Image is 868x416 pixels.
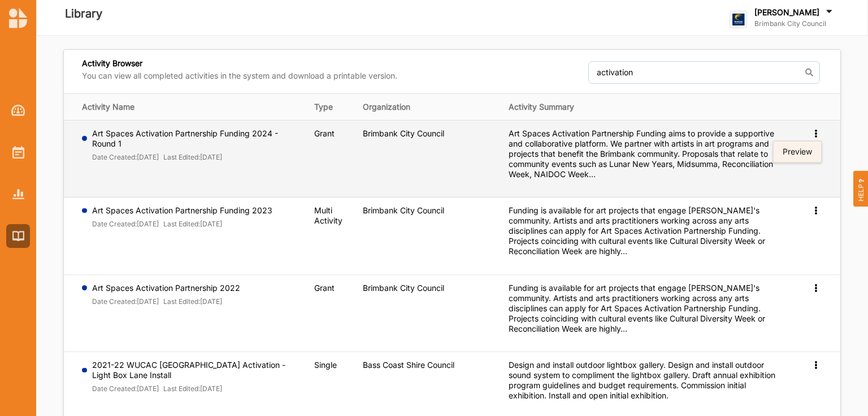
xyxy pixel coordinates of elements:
[137,384,159,393] font: [DATE]
[509,205,784,256] div: Funding is available for art projects that engage [PERSON_NAME]'s community. Artists and arts pra...
[314,205,342,225] span: Multi Activity
[200,384,222,393] font: [DATE]
[92,384,137,393] label: Date Created:
[92,360,299,380] label: 2021-22 WUCAC [GEOGRAPHIC_DATA] Activation - Light Box Lane Install
[509,128,784,179] div: Art Spaces Activation Partnership Funding aims to provide a supportive and collaborative platform...
[11,105,25,116] img: Dashboard
[65,5,102,23] label: Library
[355,93,501,120] th: Organization
[12,189,24,199] img: Reports
[306,93,355,120] th: Type
[754,7,819,18] label: [PERSON_NAME]
[137,220,159,228] font: [DATE]
[588,61,820,84] input: Search Activities
[137,297,159,306] font: [DATE]
[92,220,137,229] label: Date Created:
[509,360,784,401] div: Design and install outdoor lightbox gallery. Design and install outdoor sound system to complimen...
[363,128,444,139] label: Brimbank City Council
[200,153,222,161] font: [DATE]
[6,224,30,248] a: Library
[92,205,272,216] label: Art Spaces Activation Partnership Funding 2023
[314,360,337,370] span: Single
[509,283,784,334] div: Funding is available for art projects that engage [PERSON_NAME]'s community. Artists and arts pra...
[200,297,222,306] font: [DATE]
[12,146,24,158] img: Activities
[82,58,397,84] div: Activity Browser
[363,283,444,293] label: Brimbank City Council
[363,360,454,370] label: Bass Coast Shire Council
[163,384,200,393] label: Last Edited:
[783,147,812,156] span: Preview
[9,8,27,28] img: logo
[363,205,444,216] label: Brimbank City Council
[92,297,137,306] label: Date Created:
[163,220,200,229] label: Last Edited:
[314,128,335,138] span: Grant
[200,220,222,228] font: [DATE]
[163,297,200,306] label: Last Edited:
[314,283,335,293] span: Grant
[754,19,835,28] label: Brimbank City Council
[6,182,30,206] a: Reports
[92,128,299,149] label: Art Spaces Activation Partnership Funding 2024 - Round 1
[730,11,747,28] img: logo
[6,98,30,122] a: Dashboard
[6,140,30,164] a: Activities
[82,102,298,112] div: Activity Name
[137,153,159,161] font: [DATE]
[12,231,24,241] img: Library
[163,153,200,162] label: Last Edited:
[92,283,240,293] label: Art Spaces Activation Partnership 2022
[92,153,137,162] label: Date Created:
[82,71,397,81] label: You can view all completed activities in the system and download a printable version.
[501,93,792,120] th: Activity Summary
